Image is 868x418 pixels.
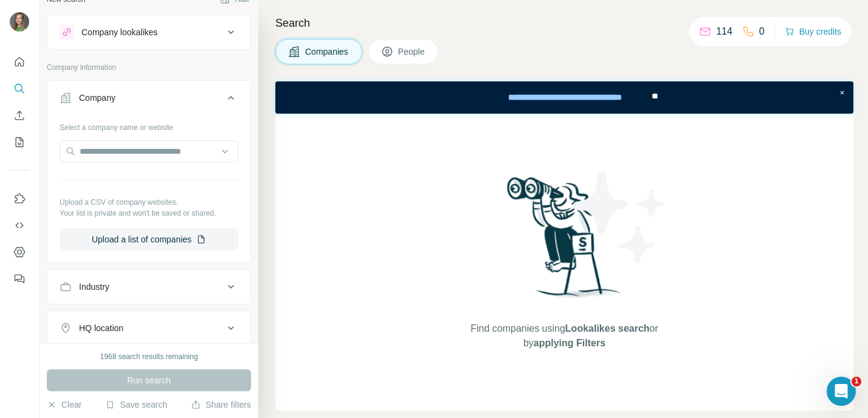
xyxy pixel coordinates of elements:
[60,117,238,133] div: Select a company name or website
[759,24,765,39] p: 0
[191,399,251,411] button: Share filters
[47,18,250,47] button: Company lookalikes
[534,338,605,348] span: applying Filters
[10,78,29,100] button: Search
[10,51,29,73] button: Quick start
[785,23,841,40] button: Buy credits
[852,377,861,386] span: 1
[47,313,250,343] button: HQ location
[47,83,250,117] button: Company
[60,208,238,219] p: Your list is private and won't be saved or shared.
[47,272,250,301] button: Industry
[501,174,628,309] img: Surfe Illustration - Woman searching with binoculars
[716,24,732,39] p: 114
[467,321,661,351] span: Find companies using or by
[60,228,238,250] button: Upload a list of companies
[47,62,251,73] p: Company information
[565,162,674,272] img: Surfe Illustration - Stars
[398,46,426,58] span: People
[305,46,350,58] span: Companies
[827,377,856,406] iframe: Intercom live chat
[10,214,29,236] button: Use Surfe API
[100,351,198,362] div: 1968 search results remaining
[60,197,238,208] p: Upload a CSV of company websites.
[10,268,29,290] button: Feedback
[10,241,29,263] button: Dashboard
[565,323,650,334] span: Lookalikes search
[79,92,115,104] div: Company
[81,26,157,38] div: Company lookalikes
[79,322,123,334] div: HQ location
[275,81,853,114] iframe: Banner
[10,104,29,126] button: Enrich CSV
[10,131,29,153] button: My lists
[275,15,853,32] h4: Search
[10,188,29,210] button: Use Surfe on LinkedIn
[47,399,81,411] button: Clear
[105,399,167,411] button: Save search
[10,12,29,32] img: Avatar
[79,281,109,293] div: Industry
